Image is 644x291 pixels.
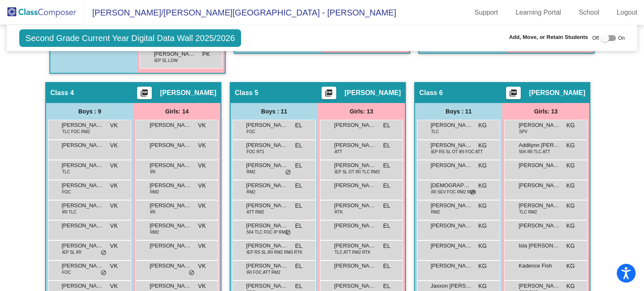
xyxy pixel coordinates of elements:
[383,262,390,270] span: EL
[383,141,390,150] span: EL
[231,103,318,120] div: Boys : 11
[572,6,606,19] a: School
[508,89,518,100] mat-icon: picture_as_pdf
[519,262,561,270] span: Kadence Fish
[246,262,288,270] span: [PERSON_NAME]
[235,89,258,97] span: Class 5
[150,209,156,215] span: IRI
[19,29,241,47] span: Second Grade Current Year Digital Data Wall 2025/2026
[295,282,302,291] span: EL
[247,269,280,276] span: IRI FOC ATT RM2
[509,33,588,41] span: Add, Move, or Retain Students
[506,87,521,99] button: Print Students Details
[62,262,104,270] span: [PERSON_NAME]
[322,87,336,99] button: Print Students Details
[334,161,376,170] span: [PERSON_NAME]
[295,242,302,250] span: EL
[566,141,575,150] span: KG
[189,270,195,276] span: do_not_disturb_alt
[246,242,288,250] span: [PERSON_NAME]
[62,209,76,215] span: IRI TLC
[295,181,302,190] span: EL
[478,181,487,190] span: KG
[246,221,288,230] span: [PERSON_NAME]
[566,181,575,190] span: KG
[334,141,376,149] span: [PERSON_NAME]
[247,189,255,195] span: RM2
[198,161,206,170] span: VK
[246,201,288,210] span: [PERSON_NAME]
[335,169,380,175] span: IEP SL OT IRI TLC RM2
[618,34,625,42] span: On
[110,181,118,190] span: VK
[431,221,473,230] span: [PERSON_NAME]
[101,250,106,256] span: do_not_disturb_alt
[478,221,487,230] span: KG
[470,189,475,196] span: do_not_disturb_alt
[247,129,255,135] span: FOC
[246,141,288,149] span: [PERSON_NAME]
[150,161,192,170] span: [PERSON_NAME]
[431,129,439,135] span: TLC
[383,201,390,210] span: EL
[566,262,575,270] span: KG
[383,161,390,170] span: EL
[478,121,487,130] span: KG
[334,201,376,210] span: [PERSON_NAME]
[110,242,118,250] span: VK
[160,89,216,97] span: [PERSON_NAME]
[519,209,537,215] span: TLC RM2
[478,161,487,170] span: KG
[62,221,104,230] span: [PERSON_NAME] [PERSON_NAME]
[150,221,192,230] span: [PERSON_NAME]
[419,89,443,97] span: Class 6
[383,181,390,190] span: EL
[150,121,192,129] span: [PERSON_NAME]
[150,242,192,250] span: [PERSON_NAME]
[431,201,473,210] span: [PERSON_NAME]
[610,6,644,19] a: Logout
[566,161,575,170] span: KG
[84,6,396,19] span: [PERSON_NAME]/[PERSON_NAME][GEOGRAPHIC_DATA] - [PERSON_NAME]
[62,121,104,129] span: [PERSON_NAME]
[415,103,502,120] div: Boys : 11
[62,129,90,135] span: TLC FOC RM2
[334,242,376,250] span: [PERSON_NAME]
[468,6,505,19] a: Support
[150,229,159,235] span: RM2
[383,121,390,130] span: EL
[519,181,561,190] span: [PERSON_NAME]
[519,282,561,290] span: [PERSON_NAME]
[519,121,561,129] span: [PERSON_NAME]
[295,262,302,270] span: EL
[478,141,487,150] span: KG
[246,282,288,290] span: [PERSON_NAME]
[383,242,390,250] span: EL
[334,121,376,129] span: [PERSON_NAME]
[110,201,118,210] span: VK
[478,242,487,250] span: KG
[101,270,106,276] span: do_not_disturb_alt
[247,169,255,175] span: RM2
[62,181,104,190] span: [PERSON_NAME]
[509,6,568,19] a: Learning Portal
[198,141,206,150] span: VK
[519,161,561,170] span: [PERSON_NAME]
[139,89,149,100] mat-icon: picture_as_pdf
[295,161,302,170] span: EL
[335,249,371,255] span: TLC ATT RM2 RTK
[335,209,343,215] span: RTK
[519,129,527,135] span: SPV
[247,229,288,235] span: 504 TLC FOC IP RM2
[246,181,288,190] span: [PERSON_NAME]
[247,209,264,215] span: ATT RM2
[110,121,118,130] span: VK
[431,242,473,250] span: [PERSON_NAME]
[592,34,599,42] span: Off
[198,181,206,190] span: VK
[295,221,302,230] span: EL
[150,201,192,210] span: [PERSON_NAME]
[566,221,575,230] span: KG
[478,262,487,270] span: KG
[324,89,334,100] mat-icon: picture_as_pdf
